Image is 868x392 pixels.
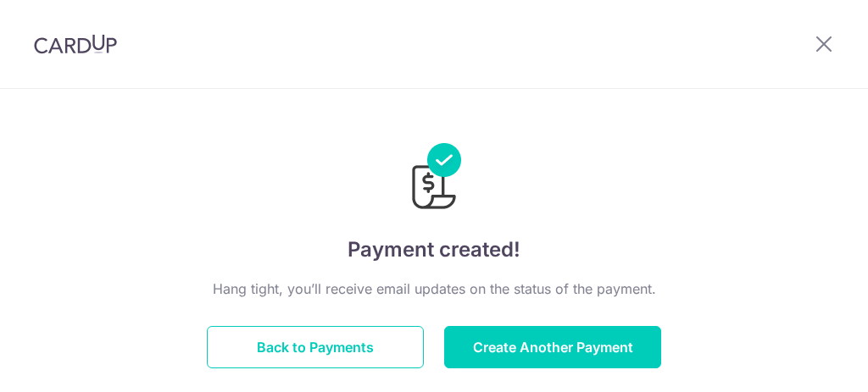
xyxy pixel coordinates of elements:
button: Back to Payments [207,326,424,368]
img: Payments [407,143,461,214]
h4: Payment created! [207,235,661,265]
p: Hang tight, you’ll receive email updates on the status of the payment. [207,279,661,299]
button: Create Another Payment [444,326,661,368]
img: CardUp [34,34,117,54]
